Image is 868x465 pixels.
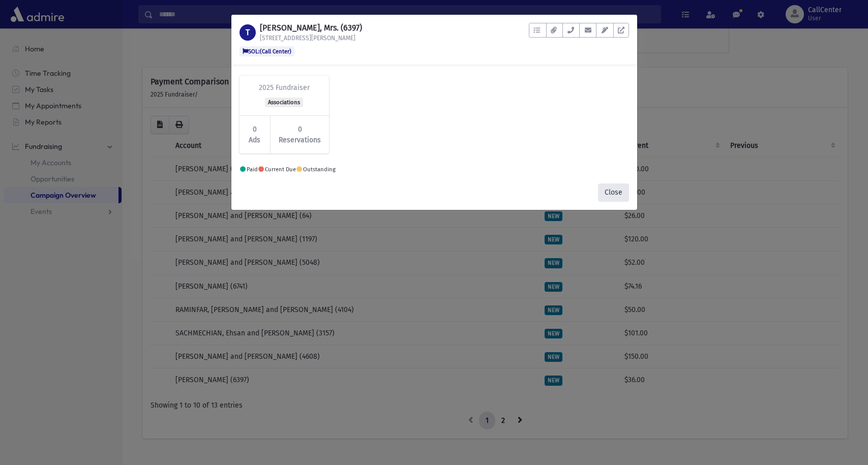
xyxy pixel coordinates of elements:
h6: [STREET_ADDRESS][PERSON_NAME] [260,35,362,42]
button: Email Templates [596,23,613,38]
h1: [PERSON_NAME], Mrs. (6397) [260,23,362,33]
button: Close [598,183,629,202]
a: T [PERSON_NAME], Mrs. (6397) [STREET_ADDRESS][PERSON_NAME] [240,23,362,42]
strong: 0 [279,125,321,145]
span: Ads [248,135,262,145]
span: Reservations [279,135,321,145]
small: Associations [265,98,303,107]
div: T [240,24,256,41]
strong: 0 [248,125,262,145]
span: SOL:(Call Center) [240,46,294,56]
small: Paid Current Due Outstanding [240,166,336,173]
h3: 2025 Fundraiser [248,84,321,92]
